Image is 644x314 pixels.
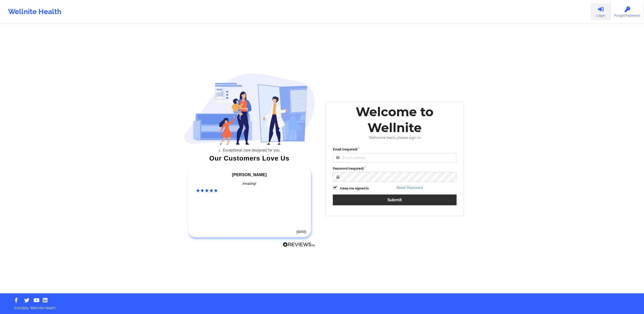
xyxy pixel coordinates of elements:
[611,4,644,20] a: Forgot Password
[340,186,369,191] label: Keep me signed in
[333,166,457,171] label: Password (required)
[188,148,315,152] li: Exceptional care designed for you.
[196,181,303,186] div: Amazing!
[297,230,306,234] time: [DATE]
[283,242,315,247] img: Reviews.io Logo
[11,302,633,310] p: © 2025 by Wellnite Health
[333,153,457,163] input: Email address
[333,147,457,152] label: Email (required)
[283,242,315,249] a: Reviews.io Logo
[333,194,457,205] button: Submit
[329,104,460,136] div: Welcome to Wellnite
[591,4,611,20] a: Login
[184,156,315,161] div: Our Customers Love Us
[232,173,267,177] span: [PERSON_NAME]
[396,186,423,190] a: Reset Password
[329,136,460,140] div: Welcome back, please sign in
[184,73,315,144] img: wellnite-auth-hero_200.c722682e.png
